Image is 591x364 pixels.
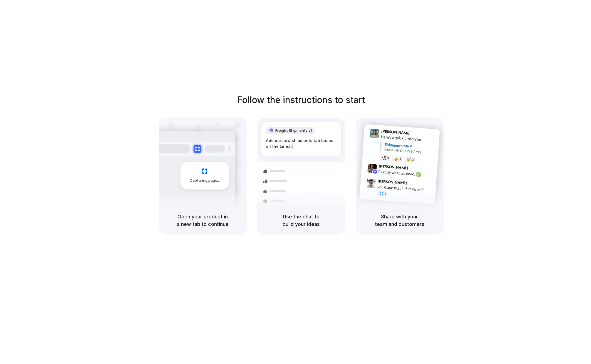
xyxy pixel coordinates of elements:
span: 9:42 AM [409,166,421,172]
h1: Follow the instructions to start [237,93,365,107]
span: [PERSON_NAME] [379,163,408,171]
div: 🤯 [406,157,411,161]
div: Exactly what we need! ✅ [378,169,434,178]
span: 3 [412,158,414,161]
div: Added by [PERSON_NAME] [384,147,435,155]
h5: Share with your team and customers [362,213,437,228]
span: 8 [387,156,389,159]
span: 1 [384,192,386,195]
span: 9:47 AM [409,181,420,187]
div: you made that in 5 minutes?! [377,184,433,193]
span: Freight Shipments v1 [275,128,312,133]
span: 5 [399,157,401,160]
span: [PERSON_NAME] [381,128,411,136]
h5: Open your product in a new tab to continue [165,213,240,228]
span: | [292,144,293,149]
h5: Use the chat to build your ideas [264,213,338,228]
div: Add our new shipments tab based on the Linear [266,138,336,149]
span: Capturing page [190,178,221,183]
div: Here's a quick prototype [380,134,436,143]
span: 9:41 AM [412,131,423,137]
div: Shipments MVP [384,141,436,151]
span: [PERSON_NAME] [377,178,407,186]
